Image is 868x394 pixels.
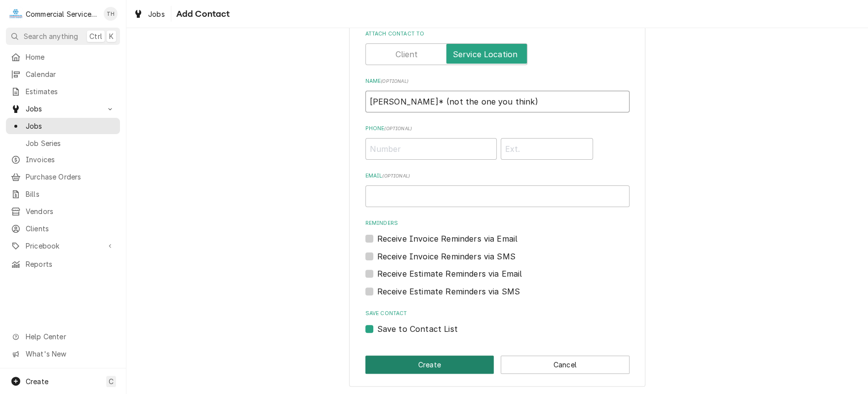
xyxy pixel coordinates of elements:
a: Invoices [6,151,120,168]
div: Contact Edit Form [365,30,630,335]
div: Reminders [365,219,630,245]
div: Ephemeral Contact [365,310,630,335]
div: Phone [365,125,630,160]
div: Button Group [365,356,630,374]
a: Go to Pricebook [6,238,120,254]
a: Bills [6,186,120,202]
div: Contact Create/Update [349,18,645,387]
span: Pricebook [26,241,100,251]
div: Commercial Service Co. [26,9,98,19]
div: TH [104,7,118,21]
div: Button Group Row [365,356,630,374]
span: Reports [26,259,115,269]
a: Go to Jobs [6,101,120,117]
div: Attach contact to [365,30,630,65]
label: Save Contact [365,310,630,318]
a: Jobs [6,118,120,134]
span: Invoices [26,154,115,165]
a: Go to Help Center [6,328,120,345]
span: ( optional ) [381,78,408,84]
div: Commercial Service Co.'s Avatar [9,7,23,21]
span: Help Center [26,331,114,342]
span: K [109,31,114,41]
div: Name [365,77,630,112]
span: Clients [26,223,115,234]
label: Phone [365,125,630,133]
a: Home [6,49,120,65]
input: Number [365,138,497,160]
span: Create [26,377,48,386]
a: Job Series [6,135,120,151]
button: Create [365,356,494,374]
span: ( optional ) [384,126,412,131]
span: Add Contact [173,7,230,21]
label: Attach contact to [365,30,630,38]
label: Receive Estimate Reminders via SMS [377,286,520,297]
span: Bills [26,189,115,199]
span: C [109,376,114,387]
a: Estimates [6,83,120,100]
a: Vendors [6,203,120,219]
label: Receive Invoice Reminders via Email [377,233,518,245]
span: Vendors [26,206,115,216]
span: Job Series [26,138,115,148]
div: C [9,7,23,21]
a: Purchase Orders [6,169,120,185]
label: Receive Estimate Reminders via Email [377,268,522,280]
input: Ext. [501,138,593,160]
label: Receive Invoice Reminders via SMS [377,251,515,262]
span: ( optional ) [382,173,410,179]
a: Calendar [6,66,120,82]
label: Name [365,77,630,85]
label: Email [365,172,630,180]
a: Jobs [129,6,169,22]
div: Tricia Hansen's Avatar [104,7,118,21]
a: Go to What's New [6,346,120,362]
span: Calendar [26,69,115,79]
label: Save to Contact List [377,323,458,335]
div: Email [365,172,630,207]
button: Cancel [501,356,630,374]
button: Search anythingCtrlK [6,28,120,45]
label: Reminders [365,219,630,227]
span: Jobs [26,104,100,114]
span: Jobs [26,121,115,131]
span: What's New [26,349,114,359]
span: Jobs [148,9,165,19]
span: Purchase Orders [26,172,115,182]
span: Home [26,52,115,62]
span: Ctrl [89,31,102,41]
a: Reports [6,256,120,272]
a: Clients [6,220,120,237]
span: Search anything [24,31,78,41]
span: Estimates [26,86,115,97]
